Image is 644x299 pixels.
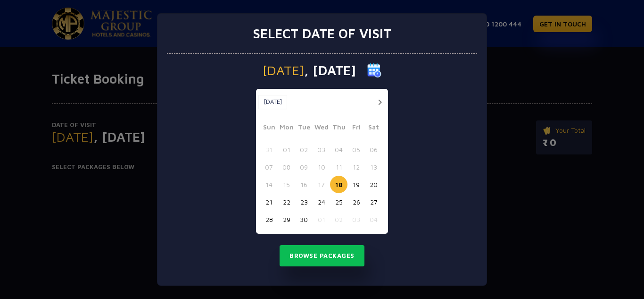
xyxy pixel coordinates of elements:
button: 24 [313,193,330,211]
button: 11 [330,158,347,176]
span: Sun [260,122,278,135]
button: 19 [347,176,365,193]
button: 14 [260,176,278,193]
span: Sat [365,122,382,135]
button: 13 [365,158,382,176]
span: Wed [313,122,330,135]
button: 10 [313,158,330,176]
button: 25 [330,193,347,211]
button: [DATE] [258,95,287,109]
img: calender icon [367,63,381,77]
button: 22 [278,193,295,211]
button: 01 [313,211,330,228]
button: 27 [365,193,382,211]
button: 09 [295,158,313,176]
span: Tue [295,122,313,135]
button: 12 [347,158,365,176]
button: 04 [330,141,347,158]
span: [DATE] [263,64,304,77]
button: 03 [313,141,330,158]
button: 02 [295,141,313,158]
button: 01 [278,141,295,158]
h3: Select date of visit [253,26,391,42]
button: 20 [365,176,382,193]
button: 16 [295,176,313,193]
button: 15 [278,176,295,193]
button: 30 [295,211,313,228]
button: 29 [278,211,295,228]
span: Thu [330,122,347,135]
button: 04 [365,211,382,228]
button: 26 [347,193,365,211]
button: 05 [347,141,365,158]
button: 07 [260,158,278,176]
button: 06 [365,141,382,158]
button: 31 [260,141,278,158]
button: 28 [260,211,278,228]
button: 21 [260,193,278,211]
span: Fri [347,122,365,135]
span: Mon [278,122,295,135]
button: 17 [313,176,330,193]
button: 18 [330,176,347,193]
button: Browse Packages [280,245,364,267]
button: 02 [330,211,347,228]
button: 03 [347,211,365,228]
span: , [DATE] [304,64,356,77]
button: 08 [278,158,295,176]
button: 23 [295,193,313,211]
